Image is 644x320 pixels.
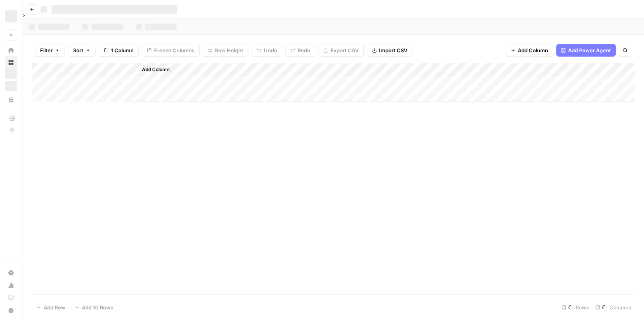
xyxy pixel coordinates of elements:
[318,44,364,57] button: Export CSV
[73,46,83,54] span: Sort
[518,46,548,54] span: Add Column
[367,44,412,57] button: Import CSV
[264,46,277,54] span: Undo
[132,64,173,75] button: Add Column
[68,44,96,57] button: Sort
[506,44,553,57] button: Add Column
[142,44,200,57] button: Freeze Columns
[331,46,359,54] span: Export CSV
[154,46,195,54] span: Freeze Columns
[203,44,248,57] button: Row Height
[252,44,282,57] button: Undo
[82,303,113,311] span: Add 10 Rows
[379,46,407,54] span: Import CSV
[142,66,169,73] span: Add Column
[5,267,17,279] a: Settings
[558,301,592,314] div: Rows
[70,301,118,314] button: Add 10 Rows
[5,44,17,57] a: Home
[32,301,70,314] button: Add Row
[592,301,635,314] div: Columns
[5,94,17,106] a: Your Data
[5,279,17,292] a: Usage
[35,44,65,57] button: Filter
[285,44,315,57] button: Redo
[44,303,65,311] span: Add Row
[5,304,17,317] button: Help + Support
[215,46,243,54] span: Row Height
[298,46,310,54] span: Redo
[99,44,139,57] button: 1 Column
[5,292,17,304] a: Learning Hub
[40,46,53,54] span: Filter
[556,44,616,57] button: Add Power Agent
[5,56,17,69] a: Browse
[111,46,134,54] span: 1 Column
[568,46,611,54] span: Add Power Agent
